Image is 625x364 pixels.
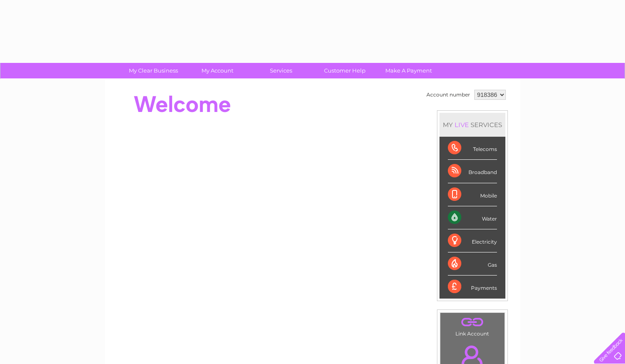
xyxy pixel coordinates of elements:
[448,229,497,252] div: Electricity
[119,63,188,78] a: My Clear Business
[439,113,505,137] div: MY SERVICES
[448,183,497,206] div: Mobile
[448,276,497,298] div: Payments
[374,63,443,78] a: Make A Payment
[442,315,502,330] a: .
[424,88,472,102] td: Account number
[448,137,497,160] div: Telecoms
[440,312,505,339] td: Link Account
[448,252,497,276] div: Gas
[448,160,497,183] div: Broadband
[183,63,252,78] a: My Account
[246,63,316,78] a: Services
[453,121,471,129] div: LIVE
[448,206,497,229] div: Water
[310,63,379,78] a: Customer Help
